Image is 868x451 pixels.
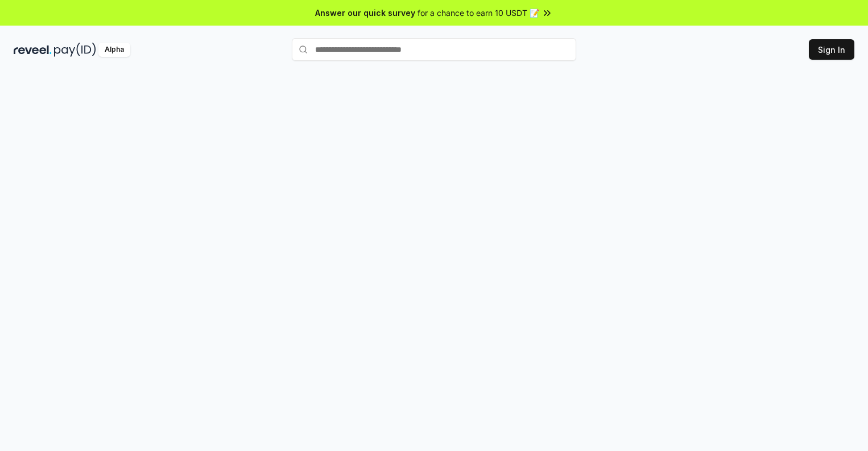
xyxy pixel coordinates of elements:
[54,43,96,57] img: pay_id
[418,7,539,19] span: for a chance to earn 10 USDT 📝
[315,7,415,19] span: Answer our quick survey
[98,43,130,57] div: Alpha
[14,43,52,57] img: reveel_dark
[809,39,854,60] button: Sign In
